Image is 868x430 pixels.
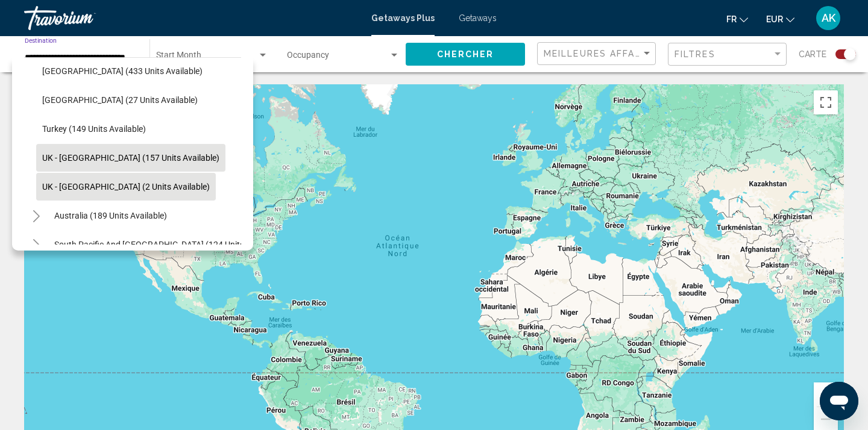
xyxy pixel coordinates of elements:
[814,90,838,114] button: Passer en plein écran
[766,10,794,28] button: Change currency
[42,153,219,163] span: UK - [GEOGRAPHIC_DATA] (157 units available)
[371,13,435,23] a: Getaways Plus
[406,43,525,65] button: Chercher
[799,46,826,63] span: Carte
[54,211,167,220] span: Australia (189 units available)
[814,382,838,407] button: Zoom avant
[820,382,858,420] iframe: Bouton de lancement de la fenêtre de messagerie
[36,173,216,201] button: UK - [GEOGRAPHIC_DATA] (2 units available)
[36,115,152,143] button: Turkey (149 units available)
[459,13,497,23] a: Getaways
[54,240,283,249] span: South Pacific and [GEOGRAPHIC_DATA] (124 units available)
[24,204,48,228] button: Toggle Australia (189 units available)
[766,14,783,24] span: EUR
[668,42,787,67] button: Filter
[42,182,210,192] span: UK - [GEOGRAPHIC_DATA] (2 units available)
[48,202,173,229] button: Australia (189 units available)
[726,14,737,24] span: fr
[822,12,835,24] span: AK
[726,10,748,28] button: Change language
[813,5,844,31] button: User Menu
[42,95,198,105] span: [GEOGRAPHIC_DATA] (27 units available)
[42,124,146,134] span: Turkey (149 units available)
[437,50,494,60] span: Chercher
[36,86,204,114] button: [GEOGRAPHIC_DATA] (27 units available)
[544,49,652,59] mat-select: Sort by
[675,49,715,59] span: Filtres
[24,232,48,257] button: Toggle South Pacific and Oceania (124 units available)
[24,6,359,30] a: Travorium
[36,144,225,172] button: UK - [GEOGRAPHIC_DATA] (157 units available)
[36,57,209,85] button: [GEOGRAPHIC_DATA] (433 units available)
[42,66,203,76] span: [GEOGRAPHIC_DATA] (433 units available)
[544,49,658,58] span: Meilleures affaires
[48,231,289,258] button: South Pacific and [GEOGRAPHIC_DATA] (124 units available)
